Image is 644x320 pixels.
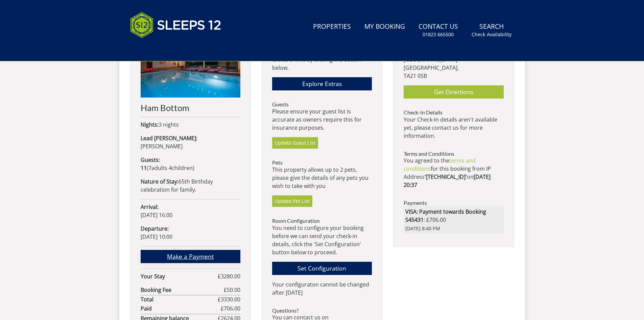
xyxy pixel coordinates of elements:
[405,225,502,232] span: [DATE] 8:40 PM
[141,295,218,303] strong: Total
[221,296,240,303] span: 3330.00
[141,272,218,280] strong: Your Stay
[272,166,372,190] p: This property allows up to 2 pets, please give the details of any pets you wish to take with you
[272,159,372,166] h3: Pets
[404,85,503,99] a: Get Directions
[141,250,240,263] a: Make a Payment
[141,121,159,128] strong: Nights:
[218,272,240,280] span: £
[218,295,240,303] span: £
[148,164,167,172] span: adult
[404,156,503,189] p: You agreed to the for this booking from IP Address on
[472,31,511,38] small: Check Availability
[165,164,167,172] span: s
[141,177,240,194] p: 65th Birthday celebration for family.
[141,103,240,112] h2: Ham Bottom
[224,305,240,312] span: 706.00
[141,178,178,185] strong: Nature of Stay:
[227,286,240,294] span: 50.00
[141,203,240,219] p: [DATE] 16:00
[272,262,372,275] a: Set Configuration
[141,134,197,142] strong: Lead [PERSON_NAME]:
[272,280,372,297] p: Your configuraton cannot be changed after [DATE]
[272,195,312,207] a: Update Pet List
[404,157,476,172] a: terms and conditions
[141,33,240,98] img: An image of 'Ham Bottom'
[184,164,193,172] span: ren
[141,286,224,294] strong: Booking Fee
[141,225,169,232] strong: Departure:
[141,143,183,150] span: [PERSON_NAME]
[416,19,461,41] a: Contact Us01823 665500
[404,109,503,115] h3: Check-In Details
[404,200,503,206] h3: Payments
[167,164,193,172] span: child
[405,208,486,223] strong: VISA: Payment towards Booking S45431
[221,273,240,280] span: 3280.00
[404,115,503,140] p: Your Check-In details aren't available yet, please contact us for more information.
[169,164,172,172] span: 4
[141,156,160,164] strong: Guests:
[141,164,194,172] span: ( )
[141,225,240,241] p: [DATE] 10:00
[469,19,514,41] a: SearchCheck Availability
[221,304,240,313] span: £
[148,164,151,172] span: 7
[141,203,159,211] strong: Arrival:
[141,121,240,129] p: 3 nights
[130,8,221,42] img: Sleeps 12
[141,304,221,313] strong: Paid
[404,206,503,234] li: : £706.00
[272,107,372,132] p: Please ensure your guest list is accurate as owners require this for insurance purposes.
[310,19,354,35] a: Properties
[272,218,372,224] h3: Room Configuration
[224,286,240,294] span: £
[425,173,467,180] strong: '[TECHNICAL_ID]'
[272,307,372,314] h3: Questions?
[404,173,491,189] strong: [DATE] 20:37
[141,33,240,112] a: Ham Bottom
[272,224,372,256] p: You need to configure your booking before we can send your check-in details, click the 'Set Confi...
[272,77,372,90] a: Explore Extras
[362,19,408,35] a: My Booking
[404,151,503,157] h3: Terms and Conditions
[127,46,198,52] iframe: Customer reviews powered by Trustpilot
[423,31,454,38] small: 01823 665500
[272,101,372,107] h3: Guests
[272,137,318,149] a: Update Guest List
[141,164,147,172] strong: 11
